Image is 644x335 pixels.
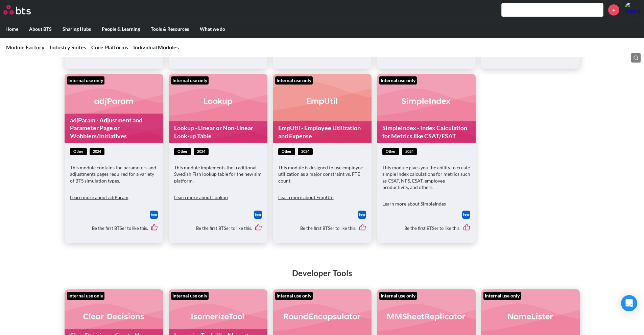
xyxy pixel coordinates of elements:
[278,219,366,238] div: Be the first BTSer to like this.
[624,2,641,18] img: Robert Beckett
[402,148,417,155] span: 2024
[194,148,209,155] span: 2024
[254,211,262,219] img: Box logo
[174,190,228,204] button: Learn more about Lookup
[462,211,470,219] a: Download file from Box
[275,76,313,85] div: Internal use only
[145,20,194,38] label: Tools & Resources
[174,148,191,155] span: other
[171,76,209,85] div: Internal use only
[278,190,334,204] button: Learn more about EmpUtil
[358,211,366,219] img: Box logo
[91,44,128,50] a: Core Platforms
[194,20,231,38] label: What we do
[171,292,209,300] div: Internal use only
[70,164,158,184] p: This module contains the parameters and adjustments pages required for a variety of BTS simulatio...
[379,292,417,300] div: Internal use only
[174,219,262,238] div: Be the first BTSer to like this.
[624,2,641,18] a: Profile
[462,211,470,219] img: Box logo
[67,76,104,85] div: Internal use only
[96,20,145,38] label: People & Learning
[275,292,313,300] div: Internal use only
[298,148,313,155] span: 2024
[382,219,470,238] div: Be the first BTSer to like this.
[50,44,86,50] a: Industry Suites
[133,44,179,50] a: Individual Modules
[483,292,521,300] div: Internal use only
[70,190,128,204] button: Learn more about adjParam
[67,292,104,300] div: Internal use only
[70,219,158,238] div: Be the first BTSer to like this.
[24,20,57,38] label: About BTS
[379,76,417,85] div: Internal use only
[377,121,476,143] a: SimpleIndex - Index Calculation for Metrics like CSAT/ESAT
[174,164,262,184] p: This module implements the traditional Swedish Fish lookup table for the new sim platform.
[621,295,637,311] div: Open Intercom Messenger
[169,121,267,143] a: Lookup - Linear or Non-Linear Look-up Table
[358,211,366,219] a: Download file from Box
[90,148,104,155] span: 2024
[6,44,45,50] a: Module Factory
[150,211,158,219] img: Box logo
[150,211,158,219] a: Download file from Box
[3,5,31,15] img: BTS Logo
[382,164,470,191] p: This module gives you the ability to create simple index calculations for metrics such as CSAT, N...
[70,148,87,155] span: other
[382,148,399,155] span: other
[3,5,43,15] a: Go home
[65,114,163,143] a: adjParam - Adjustment and Parameter Page or Wobblers/Initiatives
[254,211,262,219] a: Download file from Box
[608,4,619,16] a: +
[57,20,96,38] label: Sharing Hubs
[382,197,446,211] button: Learn more about SimpleIndex
[273,121,372,143] a: EmpUtil - Employee Utilization and Expense
[278,164,366,184] p: This module is designed to use employee utilization as a major constraint vs. FTE count.
[278,148,295,155] span: other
